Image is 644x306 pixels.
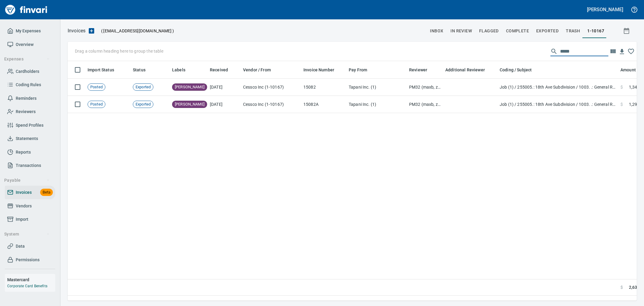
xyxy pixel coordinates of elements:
[566,27,580,35] span: trash
[4,55,50,63] span: Expenses
[243,66,271,73] span: Vendor / From
[16,41,34,48] span: Overview
[16,162,41,169] span: Transactions
[172,66,185,73] span: Labels
[407,79,443,96] td: PM32 (maxb, zachn)
[301,79,346,96] td: 15082
[500,66,540,73] span: Coding / Subject
[2,54,52,65] button: Expenses
[7,276,55,283] h6: Mastercard
[497,96,618,113] td: Job (1) / 255005.: 18th Ave Subdivision / 1003. .: General Requirements / 5: Other
[5,78,55,92] a: Coding Rules
[207,79,241,96] td: [DATE]
[133,66,146,73] span: Status
[617,25,637,36] button: Show invoices within a particular date range
[241,79,301,96] td: Cessco Inc (1-10167)
[243,66,279,73] span: Vendor / From
[5,199,55,213] a: Vendors
[68,27,85,34] p: Invoices
[626,47,636,56] button: Click to remember these column choices
[587,27,604,35] span: 1-10167
[450,27,472,35] span: In Review
[346,96,407,113] td: Tapani Inc. (1)
[5,186,55,199] a: InvoicesBeta
[301,96,346,113] td: 15082A
[210,66,228,73] span: Received
[16,68,39,75] span: Cardholders
[5,145,55,159] a: Reports
[536,27,559,35] span: Exported
[68,27,85,34] nav: breadcrumb
[585,5,625,14] button: [PERSON_NAME]
[409,66,435,73] span: Reviewer
[5,239,55,253] a: Data
[2,175,52,186] button: Payable
[500,66,532,73] span: Coding / Subject
[349,66,367,73] span: Pay From
[445,66,493,73] span: Additional Reviewer
[207,96,241,113] td: [DATE]
[133,66,153,73] span: Status
[172,66,193,73] span: Labels
[430,27,443,35] span: inbox
[303,66,342,73] span: Invoice Number
[5,213,55,226] a: Import
[2,229,52,240] button: System
[172,102,207,107] span: [PERSON_NAME]
[620,284,623,291] span: $
[349,66,375,73] span: Pay From
[40,189,53,196] span: Beta
[479,27,499,35] span: Flagged
[5,119,55,132] a: Spend Profiles
[16,148,31,156] span: Reports
[5,253,55,267] a: Permissions
[407,96,443,113] td: PM32 (maxb, zachn)
[4,230,50,238] span: System
[16,95,37,102] span: Reminders
[16,122,43,129] span: Spend Profiles
[506,27,529,35] span: Complete
[4,177,50,184] span: Payable
[303,66,334,73] span: Invoice Number
[16,216,28,223] span: Import
[5,92,55,105] a: Reminders
[88,66,122,73] span: Import Status
[587,6,623,13] h5: [PERSON_NAME]
[88,84,105,90] span: Posted
[172,84,207,90] span: [PERSON_NAME]
[620,84,623,90] span: $
[16,135,38,142] span: Statements
[16,256,40,264] span: Permissions
[210,66,236,73] span: Received
[133,84,153,90] span: Exported
[98,28,174,34] p: ( )
[103,28,172,34] span: [EMAIL_ADDRESS][DOMAIN_NAME]
[16,81,41,89] span: Coding Rules
[620,101,623,107] span: $
[5,24,55,38] a: My Expenses
[445,66,485,73] span: Additional Reviewer
[409,66,427,73] span: Reviewer
[85,27,98,34] button: Upload an Invoice
[5,159,55,172] a: Transactions
[16,202,32,210] span: Vendors
[620,66,636,73] span: Amount
[4,2,49,17] img: Finvari
[88,102,105,107] span: Posted
[497,79,618,96] td: Job (1) / 255005.: 18th Ave Subdivision / 1003. .: General Requirements / 5: Other
[16,189,32,196] span: Invoices
[133,102,153,107] span: Exported
[5,132,55,145] a: Statements
[88,66,114,73] span: Import Status
[241,96,301,113] td: Cessco Inc (1-10167)
[620,66,644,73] span: Amount
[5,65,55,78] a: Cardholders
[16,243,25,250] span: Data
[16,108,36,116] span: Reviewers
[5,38,55,51] a: Overview
[75,48,163,54] p: Drag a column heading here to group the table
[16,27,41,35] span: My Expenses
[346,79,407,96] td: Tapani Inc. (1)
[7,284,47,288] a: Corporate Card Benefits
